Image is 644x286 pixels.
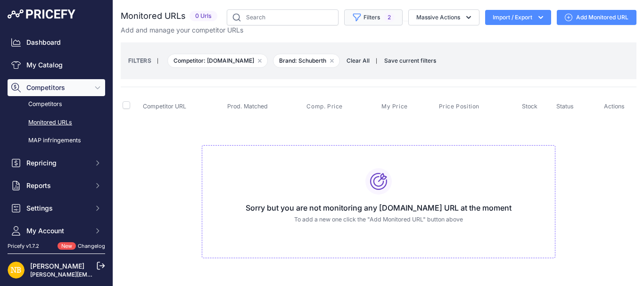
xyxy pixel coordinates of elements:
[30,262,84,270] a: [PERSON_NAME]
[8,79,105,96] button: Competitors
[227,9,339,25] input: Search
[306,103,343,110] span: Comp. Price
[8,132,105,149] a: MAP infringements
[557,10,636,25] a: Add Monitored URL
[604,103,625,110] span: Actions
[485,10,551,25] button: Import / Export
[408,9,479,25] button: Massive Actions
[128,57,151,64] small: FILTERS
[78,243,105,249] a: Changelog
[522,103,537,110] span: Stock
[210,215,547,224] p: To add a new one click the "Add Monitored URL" button above
[384,57,436,64] span: Save current filters
[121,9,186,23] h2: Monitored URLs
[26,83,88,92] span: Competitors
[439,103,479,110] span: Price Position
[121,25,243,35] p: Add and manage your competitor URLs
[151,58,164,64] small: |
[306,103,345,110] button: Comp. Price
[344,9,403,25] button: Filters2
[8,222,105,239] button: My Account
[190,11,217,22] span: 0 Urls
[26,181,88,190] span: Reports
[167,54,268,68] span: Competitor: [DOMAIN_NAME]
[8,155,105,172] button: Repricing
[8,177,105,194] button: Reports
[143,103,186,110] span: Competitor URL
[8,96,105,113] a: Competitors
[342,56,374,65] button: Clear All
[210,202,547,213] h3: Sorry but you are not monitoring any [DOMAIN_NAME] URL at the moment
[439,103,481,110] button: Price Position
[26,204,88,213] span: Settings
[381,103,410,110] button: My Price
[381,103,408,110] span: My Price
[8,9,75,19] img: Pricefy Logo
[8,200,105,217] button: Settings
[8,57,105,74] a: My Catalog
[227,103,268,110] span: Prod. Matched
[376,58,377,64] small: |
[384,13,395,22] span: 2
[273,54,340,68] span: Brand: Schuberth
[26,226,88,236] span: My Account
[58,242,76,250] span: New
[556,103,574,110] span: Status
[8,114,105,131] a: Monitored URLs
[8,242,39,250] div: Pricefy v1.7.2
[8,34,105,51] a: Dashboard
[26,158,88,168] span: Repricing
[30,271,175,278] a: [PERSON_NAME][EMAIL_ADDRESS][DOMAIN_NAME]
